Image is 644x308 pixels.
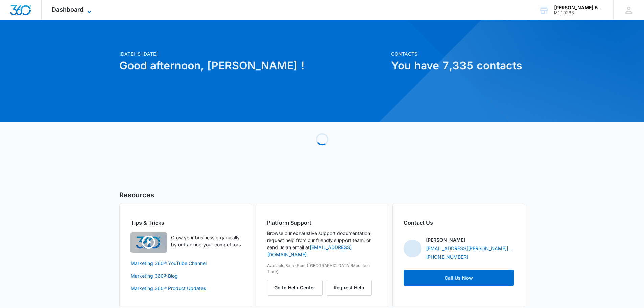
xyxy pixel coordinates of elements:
h1: You have 7,335 contacts [391,57,525,74]
img: Quick Overview Video [130,232,167,253]
a: Request Help [327,285,372,290]
p: [PERSON_NAME] [426,236,465,243]
a: Marketing 360® Product Updates [130,285,241,292]
a: Marketing 360® Blog [130,272,241,279]
a: Marketing 360® YouTube Channel [130,260,241,267]
p: Available 8am-5pm ([GEOGRAPHIC_DATA]/Mountain Time) [267,263,377,275]
h2: Contact Us [404,219,514,227]
p: Grow your business organically by outranking your competitors [171,234,241,248]
h5: Resources [119,190,525,200]
h2: Tips & Tricks [130,219,241,227]
h1: Good afternoon, [PERSON_NAME] ! [119,57,387,74]
div: account name [554,5,603,10]
a: [EMAIL_ADDRESS][PERSON_NAME][DOMAIN_NAME] [426,245,514,252]
button: Request Help [327,280,372,296]
h2: Platform Support [267,219,377,227]
p: Contacts [391,50,525,57]
button: Go to Help Center [267,280,323,296]
span: Dashboard [52,6,84,13]
img: Austin Hunt [404,240,421,257]
div: account id [554,10,603,15]
p: [DATE] is [DATE] [119,50,387,57]
a: Go to Help Center [267,285,327,290]
a: [PHONE_NUMBER] [426,253,468,260]
p: Browse our exhaustive support documentation, request help from our friendly support team, or send... [267,230,377,258]
a: Call Us Now [404,270,514,286]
